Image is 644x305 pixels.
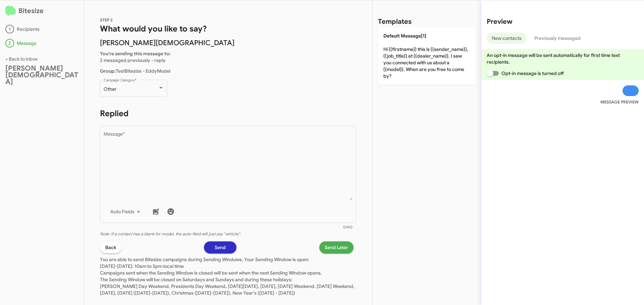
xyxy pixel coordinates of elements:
span: Other [104,86,116,92]
span: TestBitesize - EddyModel [100,68,170,74]
div: [PERSON_NAME][DEMOGRAPHIC_DATA] [5,65,78,85]
button: Previously messaged [529,32,586,44]
h1: Replied [100,108,356,119]
h2: Bitesize [5,6,78,17]
button: New contacts [487,32,527,44]
span: 2 messaged previously - reply [100,57,166,63]
span: Back [105,241,116,253]
button: Send [204,241,236,253]
p: An opt-in message will be sent automatically for first time text recipients. [487,52,639,65]
p: Hi {{firstname}} this is {{sender_name}}, {{job_title}} at {{dealer_name}}. I saw you connected w... [378,27,476,85]
div: Recipients [5,25,78,33]
span: Send [215,241,226,253]
span: New contacts [492,32,522,44]
button: Back [100,241,121,253]
span: Auto Fields [110,206,143,218]
b: You're sending this message to: [100,51,171,57]
div: 2 [5,39,14,48]
img: logo-minimal.svg [5,6,16,17]
a: < Back to inbox [5,56,38,62]
div: Message [5,39,78,48]
span: STEP 2 [100,17,113,22]
h2: Preview [487,16,639,27]
small: MESSAGE PREVIEW [600,99,639,105]
p: [PERSON_NAME][DEMOGRAPHIC_DATA] [100,40,356,46]
div: 1 [5,25,14,33]
span: Send Later [325,241,348,253]
span: Previously messaged [534,32,581,44]
button: Auto Fields [105,206,148,218]
button: Send Later [319,241,354,253]
span: Default Message[1] [383,33,426,39]
span: You are able to send Bitesize campaigns during Sending Windows. Your Sending Window is open: [DAT... [100,256,355,296]
b: Group: [100,68,116,74]
h2: Templates [378,16,412,27]
mat-hint: 0/450 [343,225,353,229]
i: Note: If a contact has a blank for model, the auto-field will just say "vehicle". [100,231,240,237]
h1: What would you like to say? [100,23,356,34]
span: Opt-in message is turned off [501,69,564,77]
